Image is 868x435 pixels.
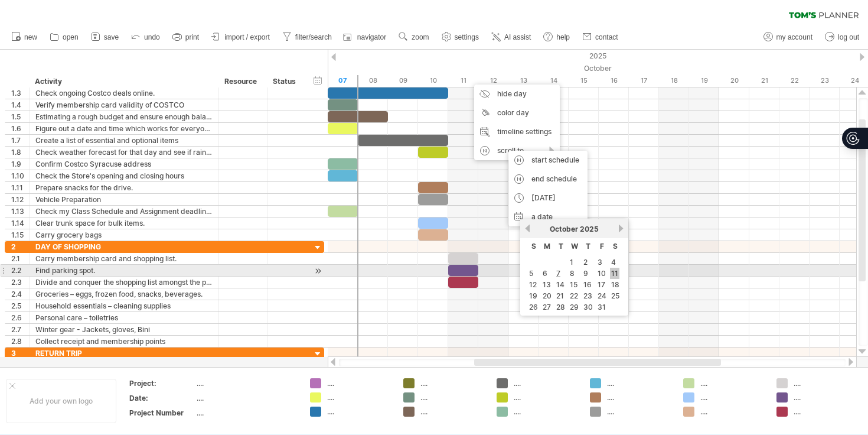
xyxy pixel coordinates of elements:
div: hide day [474,85,560,103]
div: scroll to... [474,141,560,160]
div: RETURN TRIP [35,348,213,359]
div: DAY OF SHOPPING [35,241,213,252]
div: Date: [129,393,194,403]
a: next [616,224,625,233]
div: 1.13 [11,206,29,217]
span: zoom [412,33,429,41]
div: .... [420,407,485,417]
div: Confirm Costco Syracuse address [35,158,213,170]
a: zoom [396,30,432,45]
div: Thursday, 16 October 2025 [599,74,629,87]
a: 27 [541,301,552,313]
a: settings [439,30,482,45]
a: 29 [569,301,580,313]
span: new [24,33,37,41]
div: end schedule [508,170,588,189]
div: Personal care – toiletries [35,312,213,323]
a: 15 [569,279,579,290]
a: 16 [582,279,593,290]
div: Tuesday, 7 October 2025 [328,74,358,87]
div: Clear trunk space for bulk items. [35,218,213,229]
div: 2.4 [11,288,29,300]
span: my account [776,33,812,41]
div: Figure out a date and time which works for everyone on the group [35,123,213,134]
div: .... [197,378,296,388]
div: 2.3 [11,277,29,288]
a: 24 [596,290,608,301]
div: .... [327,392,391,402]
div: Wednesday, 8 October 2025 [358,74,388,87]
div: 1.3 [11,87,29,99]
span: Sunday [531,242,536,251]
span: AI assist [504,33,531,41]
div: 1.7 [11,135,29,146]
span: October [550,225,578,233]
span: settings [455,33,479,41]
div: Thursday, 9 October 2025 [388,74,418,87]
div: 2.1 [11,253,29,264]
div: Carry membership card and shopping list. [35,253,213,264]
div: .... [700,392,765,402]
div: 1.10 [11,170,29,181]
div: Prepare snacks for the drive. [35,182,213,193]
span: contact [595,33,618,41]
a: filter/search [279,30,335,45]
div: scroll to activity [312,265,324,277]
a: 6 [541,268,549,279]
div: .... [794,392,858,402]
span: Friday [600,242,604,251]
a: 1 [569,257,575,268]
div: 1.9 [11,158,29,170]
a: 3 [596,257,603,268]
div: Monday, 20 October 2025 [719,74,749,87]
div: Tuesday, 21 October 2025 [749,74,779,87]
a: 13 [541,279,552,290]
a: 5 [528,268,534,279]
div: Add your own logo [6,379,116,423]
div: 2.7 [11,324,29,335]
div: Project Number [129,408,194,418]
div: .... [514,378,578,388]
div: Activity [35,76,212,87]
div: start schedule [508,151,588,170]
div: .... [607,407,671,417]
a: 19 [528,290,539,301]
div: Verify membership card validity of COSTCO [35,99,213,111]
div: Friday, 17 October 2025 [629,74,659,87]
div: .... [607,378,671,388]
div: 1.5 [11,111,29,122]
div: Wednesday, 22 October 2025 [779,74,810,87]
div: Tuesday, 14 October 2025 [539,74,569,87]
div: Thursday, 23 October 2025 [810,74,840,87]
div: .... [514,407,578,417]
span: open [63,33,79,41]
a: contact [579,30,622,45]
div: .... [420,378,485,388]
div: color day [474,103,560,122]
div: 1.12 [11,194,29,205]
a: navigator [341,30,390,45]
div: .... [420,392,485,402]
div: Check my Class Schedule and Assignment deadlines [35,206,213,217]
a: log out [822,30,863,45]
div: Find parking spot. [35,265,213,276]
span: Tuesday [559,242,563,251]
a: 30 [582,301,594,313]
div: .... [197,408,296,418]
div: 2.6 [11,312,29,323]
div: Sunday, 19 October 2025 [689,74,719,87]
a: 10 [596,268,607,279]
span: undo [144,33,160,41]
a: 26 [528,301,539,313]
a: 22 [569,290,579,301]
a: my account [761,30,816,45]
div: Project: [129,378,194,388]
a: 12 [528,279,538,290]
div: .... [794,407,858,417]
div: Saturday, 11 October 2025 [448,74,478,87]
a: 20 [541,290,553,301]
div: Create a list of essential and optional items [35,135,213,146]
a: new [8,30,41,45]
a: 11 [610,268,619,279]
div: Collect receipt and membership points [35,336,213,347]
